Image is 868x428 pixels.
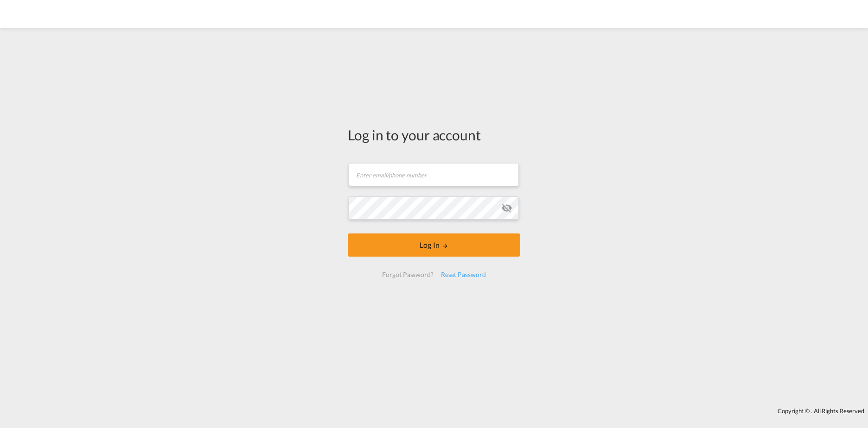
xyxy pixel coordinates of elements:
md-icon: icon-eye-off [501,202,512,214]
div: Log in to your account [348,125,520,145]
div: Forgot Password? [378,266,437,283]
div: Reset Password [437,266,490,283]
button: LOGIN [348,233,520,257]
input: Enter email/phone number [349,163,519,186]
